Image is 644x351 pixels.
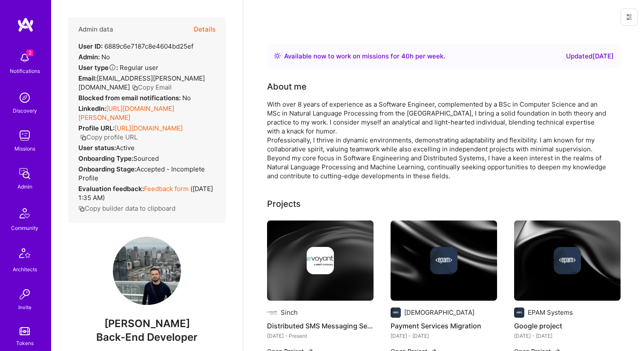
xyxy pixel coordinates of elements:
[16,165,33,182] img: admin teamwork
[430,247,457,274] img: Company logo
[109,64,116,71] i: Help
[78,184,216,202] div: ( [DATE] 1:35 AM )
[78,206,85,212] i: icon Copy
[18,303,32,312] div: Invite
[307,247,334,274] img: Company logo
[78,104,174,122] a: [URL][DOMAIN_NAME][PERSON_NAME]
[78,93,191,102] div: No
[10,67,40,75] div: Notifications
[78,154,133,162] strong: Onboarding Type:
[16,49,33,67] img: bell
[267,307,277,318] img: Company logo
[267,100,608,180] div: With over 8 years of experience as a Software Engineer, complemented by a BSc in Computer Science...
[78,124,115,132] strong: Profile URL:
[78,185,144,193] strong: Evaluation feedback:
[267,331,374,340] div: [DATE] - Present
[20,327,30,335] img: tokens
[80,133,138,142] button: Copy profile URL
[133,154,159,162] span: sourced
[514,307,524,318] img: Company logo
[78,74,97,82] strong: Email:
[267,220,374,301] img: cover
[96,331,198,343] span: Back-End Developer
[404,308,474,317] div: [DEMOGRAPHIC_DATA]
[78,204,175,213] button: Copy builder data to clipboard
[80,134,86,141] i: icon Copy
[17,182,32,191] div: Admin
[78,52,110,61] div: No
[26,49,33,56] span: 2
[16,127,33,144] img: teamwork
[566,51,614,61] div: Updated [DATE]
[401,52,410,60] span: 40
[391,220,497,301] img: cover
[13,265,37,274] div: Architects
[284,51,445,61] div: Available now to work on missions for h per week .
[267,320,374,331] h4: Distributed SMS Messaging Services
[17,17,34,32] img: logo
[391,307,401,318] img: Company logo
[78,165,136,173] strong: Onboarding Stage:
[78,104,106,113] strong: LinkedIn:
[514,320,621,331] h4: Google project
[391,320,497,331] h4: Payment Services Migration
[11,223,38,232] div: Community
[16,286,33,303] img: Invite
[274,52,281,59] img: Availability
[267,80,307,93] div: About me
[78,74,205,91] span: [EMAIL_ADDRESS][PERSON_NAME][DOMAIN_NAME]
[144,185,189,193] a: Feedback form
[16,89,33,106] img: discovery
[13,106,37,115] div: Discovery
[267,197,301,210] div: Projects
[116,144,135,152] span: Active
[14,144,35,153] div: Missions
[16,339,34,348] div: Tokens
[78,144,116,152] strong: User status:
[554,247,581,274] img: Company logo
[132,83,172,92] button: Copy Email
[78,42,103,50] strong: User ID:
[78,53,100,61] strong: Admin:
[14,203,35,223] img: Community
[78,165,205,182] span: Accepted - Incomplete Profile
[115,124,183,132] a: [URL][DOMAIN_NAME]
[514,331,621,340] div: [DATE] - [DATE]
[514,220,621,301] img: cover
[14,244,35,265] img: Architects
[68,317,226,330] span: [PERSON_NAME]
[194,17,216,42] button: Details
[78,42,193,51] div: 6889c6e7187c8e4604bd25ef
[78,94,182,102] strong: Blocked from email notifications:
[78,26,113,33] h4: Admin data
[281,308,298,317] div: Sinch
[391,331,497,340] div: [DATE] - [DATE]
[132,84,138,91] i: icon Copy
[528,308,573,317] div: EPAM Systems
[78,64,118,72] strong: User type :
[78,63,158,72] div: Regular user
[113,237,181,305] img: User Avatar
